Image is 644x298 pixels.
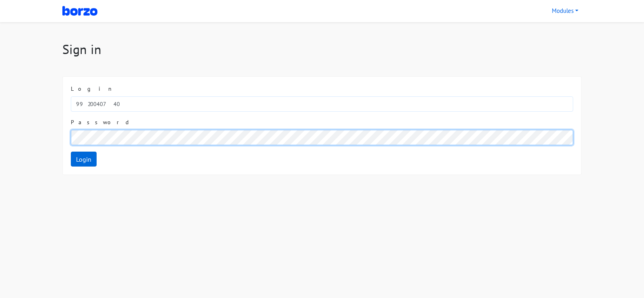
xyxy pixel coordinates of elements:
a: Modules [549,3,582,19]
h1: Sign in [62,42,582,57]
a: Login [71,152,97,167]
label: Login [71,85,116,93]
label: Password [71,118,130,127]
input: Enter login [71,96,573,112]
img: Borzo - Fast and flexible intra-city delivery for businesses and individuals [62,5,97,17]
